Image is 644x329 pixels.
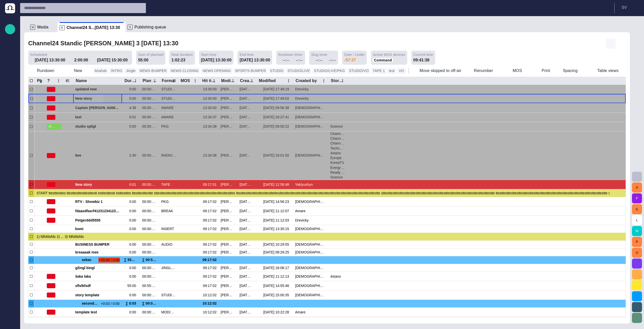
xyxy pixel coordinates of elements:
div: Vedra [295,115,326,120]
span: READY [49,124,55,129]
div: PKG [161,124,169,129]
p: CREW [7,116,13,121]
div: 13:34:38 [202,124,217,129]
div: 09:17:02 [202,199,217,204]
p: Publishing queue KKK [7,76,13,81]
div: 0:00 [129,250,138,255]
span: test [75,115,120,120]
button: STUDIO/LIVE [286,68,311,74]
button: READY [47,122,61,131]
span: Over / Under [344,52,365,57]
button: Created column menu [248,77,255,84]
button: SPORTS BUMPER [233,68,267,74]
div: Stanislav Vedra (svedra) [221,293,235,298]
div: 09/10 09:56:22 [263,124,291,129]
span: Captain [PERSON_NAME] famous polar shipwreck as never seen before [75,105,120,110]
div: 0:00 [129,96,138,101]
div: Stanislav Vedra (svedra) [221,182,235,187]
div: bee [75,131,120,180]
div: 19/06 09:52:29 [239,153,254,158]
p: Publishing queue [7,66,13,71]
div: Richard Amare (ramare) [221,310,235,315]
button: F [632,193,642,203]
div: 0:01 [129,115,138,120]
div: Stanislav Vedra (svedra) [221,283,235,288]
span: šaka laka [75,274,120,279]
div: 00:00:00:04 [142,242,157,247]
button: Created by column menu [320,77,327,84]
div: Vedra [295,105,326,110]
span: Media [37,25,49,30]
span: BUSINESS BUMPER [75,242,120,247]
div: 00:55:00:00 [142,283,157,288]
p: Editorial Admin [7,176,13,181]
div: MMedia [28,22,58,32]
button: MOS column menu [192,77,199,84]
button: STUDIO [268,68,285,74]
div: 00:00:00:00 [142,124,157,129]
span: [PERSON_NAME]'s media (playout) [7,146,13,152]
div: 10:12:02 [202,310,217,315]
div: BREAK [161,209,173,213]
p: R [60,25,65,30]
button: Command [373,58,393,62]
div: 12/08 14:27:44 [239,242,254,247]
span: template test [75,310,120,315]
p: My OctopusX [7,156,13,161]
div: 20/08 08:29:49 [239,227,254,231]
button: Duration column menu [132,77,139,84]
div: 19/08 09:15:46 [239,310,254,315]
div: Drevicky [295,87,311,92]
div: 00:00:00:00 [142,96,157,101]
div: Stanislav Vedra (svedra) [221,96,235,101]
span: Editorial Admin [7,176,13,182]
button: STUDIO/LIVE/PKG [312,68,346,74]
span: sflslkfsdf [75,283,120,288]
div: Ivan Vasyliev (ivasyliev) [221,199,235,204]
div: 05/09 15:00:35 [263,293,291,298]
div: Stanislav Vedra (svedra) [221,105,235,110]
div: 00:00:00:00 [142,209,157,213]
div: 0:00 [129,293,138,298]
span: sekac [82,256,96,264]
span: New story [75,182,120,187]
div: gžingl bingl [75,264,120,272]
div: 13:34:37 [202,115,217,120]
span: Current time [413,52,433,57]
span: [URL][DOMAIN_NAME] [7,187,13,193]
button: K [632,204,642,214]
button: STUDIO/VO [347,68,370,74]
div: Martin Honza (mhonza) [221,242,235,247]
p: M [30,25,35,30]
button: L [632,215,642,225]
div: Martin Honza (mhonza) [221,218,235,223]
span: Sum of planned [138,52,163,57]
div: 00:00:00:00 [142,274,157,279]
p: Social Media [7,166,13,171]
div: 0:01 [129,182,138,187]
div: 19/08 10:29:04 [239,293,254,298]
button: VO [397,68,406,74]
span: Planning [7,96,13,102]
p: Story folders [7,56,13,61]
div: template test [75,308,120,317]
div: 13:30:00 [202,87,217,92]
div: Yaklyushyn [295,182,315,187]
div: Vedra [295,274,326,279]
span: Story folders [7,56,13,62]
span: Scheduled [30,52,47,57]
button: SV [618,3,641,12]
span: Slug timer [311,52,328,57]
span: second segment 22 [82,300,98,307]
button: Jingle [125,68,137,74]
div: second segment 22 [75,300,98,307]
span: fdaasdfasrf412312341234das [75,209,120,213]
button: Story locations column menu [339,77,346,84]
span: New story [75,96,120,101]
div: 22/09 14:51:36 [239,199,254,204]
button: Modified by column menu [229,77,236,84]
div: 04/09 09:54:05 [239,105,254,110]
span: Publishing queue [7,66,13,72]
p: S V [622,5,627,11]
span: Administration [7,106,13,112]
